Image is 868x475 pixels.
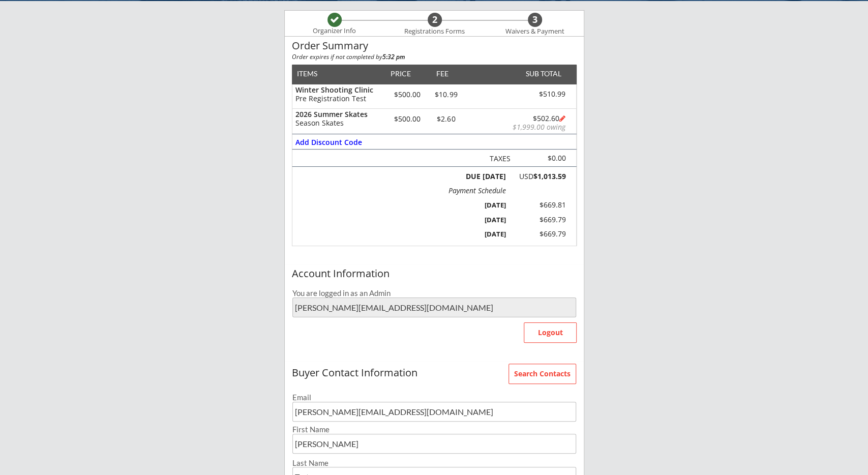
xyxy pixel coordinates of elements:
div: Taxes not charged on the fee [485,155,510,163]
div: Account Information [292,268,577,279]
div: $669.79 [516,215,565,225]
div: Payment Schedule [448,187,505,194]
div: Waivers & Payment [500,27,570,36]
div: Season Skates [295,120,381,127]
div: 3 [528,14,542,25]
div: $10.99 [429,91,463,98]
div: [DATE] [451,200,505,210]
div: $2.60 [429,115,463,123]
div: $669.81 [516,200,565,210]
div: [DATE] [451,229,505,239]
div: Registrations Forms [400,27,470,36]
div: First Name [292,426,576,433]
font: $1,999.00 owing [513,122,565,132]
button: Search Contacts [508,364,576,384]
div: Winter Shooting Clinic [295,86,381,94]
button: Logout [524,322,577,343]
div: Add Discount Code [295,139,363,146]
strong: 5:32 pm [382,52,405,61]
div: $0.00 [513,153,565,163]
div: Order expires if not completed by [292,54,577,60]
div: 2 [428,14,442,25]
div: ITEMS [297,70,333,77]
div: $510.99 [508,90,565,99]
div: Pre Registration Test [295,95,381,102]
strong: $1,013.59 [533,171,565,181]
div: FEE [429,70,456,77]
div: DUE [DATE] [463,173,505,180]
div: [DATE] [451,215,505,224]
div: $502.60 [508,114,565,132]
div: Buyer Contact Information [292,367,577,378]
div: $500.00 [386,91,429,98]
div: PRICE [386,70,416,77]
div: Organizer Info [307,27,363,35]
div: $500.00 [386,115,429,123]
div: Order Summary [292,40,577,51]
div: You are logged in as an Admin [292,289,577,297]
div: TAXES [485,155,510,162]
div: Last Name [292,459,576,467]
div: SUB TOTAL [522,70,561,77]
div: Email [292,394,576,401]
div: USD [511,173,565,180]
div: 2026 Summer Skates [295,111,381,118]
div: Taxes not charged on the fee [513,153,565,163]
div: $669.79 [516,229,565,239]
